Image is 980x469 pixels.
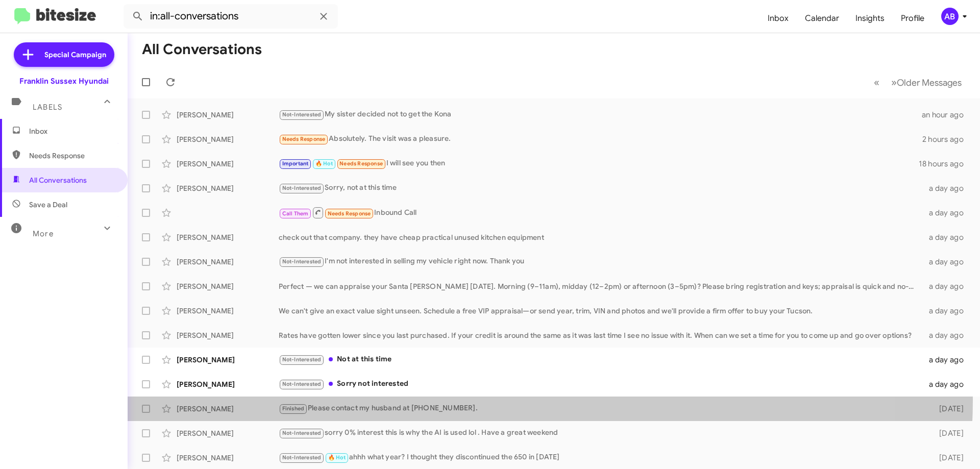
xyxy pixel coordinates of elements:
a: Profile [893,4,933,33]
span: Older Messages [897,77,962,88]
div: an hour ago [922,110,972,120]
div: a day ago [923,330,972,340]
div: [PERSON_NAME] [177,257,279,267]
span: Needs Response [282,136,326,142]
div: [DATE] [923,428,972,438]
span: 🔥 Hot [315,160,333,167]
span: Labels [33,103,62,112]
span: All Conversations [29,175,87,185]
span: Not-Interested [282,111,322,118]
span: Needs Response [29,151,116,161]
div: We can't give an exact value sight unseen. Schedule a free VIP appraisal—or send year, trim, VIN ... [279,306,923,316]
div: Franklin Sussex Hyundai [19,76,109,86]
div: a day ago [923,208,972,218]
div: [DATE] [923,404,972,414]
div: [PERSON_NAME] [177,453,279,463]
nav: Page navigation example [868,72,968,93]
span: Important [282,160,309,167]
span: More [33,229,54,238]
div: [PERSON_NAME] [177,110,279,120]
div: [PERSON_NAME] [177,183,279,193]
span: 🔥 Hot [328,454,346,461]
span: Finished [282,405,305,412]
div: I will see you then [279,158,919,169]
span: Not-Interested [282,258,322,265]
div: 2 hours ago [922,134,972,144]
div: 18 hours ago [919,159,972,169]
a: Special Campaign [14,42,114,67]
div: [PERSON_NAME] [177,159,279,169]
div: Sorry, not at this time [279,182,923,194]
div: [PERSON_NAME] [177,232,279,242]
span: Not-Interested [282,454,322,461]
span: Not-Interested [282,356,322,363]
div: [PERSON_NAME] [177,330,279,340]
div: I'm not interested in selling my vehicle right now. Thank you [279,256,923,267]
a: Insights [847,4,893,33]
div: [PERSON_NAME] [177,404,279,414]
div: Inbound Call [279,206,923,219]
div: a day ago [923,306,972,316]
div: AB [941,8,959,25]
div: Perfect — we can appraise your Santa [PERSON_NAME] [DATE]. Morning (9–11am), midday (12–2pm) or a... [279,281,923,291]
span: Save a Deal [29,200,67,210]
div: [PERSON_NAME] [177,134,279,144]
button: Previous [868,72,886,93]
a: Calendar [797,4,847,33]
span: Not-Interested [282,381,322,387]
div: Sorry not interested [279,378,923,390]
a: Inbox [759,4,797,33]
div: a day ago [923,183,972,193]
button: AB [933,8,969,25]
div: check out that company. they have cheap practical unused kitchen equipment [279,232,923,242]
h1: All Conversations [142,41,262,58]
div: a day ago [923,232,972,242]
div: [PERSON_NAME] [177,379,279,389]
div: a day ago [923,355,972,365]
div: Not at this time [279,354,923,365]
div: Absolutely. The visit was a pleasure. [279,133,922,145]
div: [PERSON_NAME] [177,355,279,365]
span: Needs Response [328,210,371,217]
input: Search [124,4,338,29]
span: » [891,76,897,89]
div: Please contact my husband at [PHONE_NUMBER]. [279,403,923,414]
span: Call Them [282,210,309,217]
div: a day ago [923,379,972,389]
div: [PERSON_NAME] [177,428,279,438]
div: [PERSON_NAME] [177,281,279,291]
span: « [874,76,879,89]
div: a day ago [923,281,972,291]
div: ahhh what year? I thought they discontinued the 650 in [DATE] [279,452,923,463]
span: Inbox [29,126,116,136]
div: a day ago [923,257,972,267]
span: Needs Response [339,160,383,167]
span: Special Campaign [44,50,106,60]
span: Not-Interested [282,185,322,191]
button: Next [885,72,968,93]
span: Not-Interested [282,430,322,436]
div: [PERSON_NAME] [177,306,279,316]
div: Rates have gotten lower since you last purchased. If your credit is around the same as it was las... [279,330,923,340]
div: sorry 0% interest this is why the AI is used lol . Have a great weekend [279,427,923,439]
div: My sister decided not to get the Kona [279,109,922,120]
div: [DATE] [923,453,972,463]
